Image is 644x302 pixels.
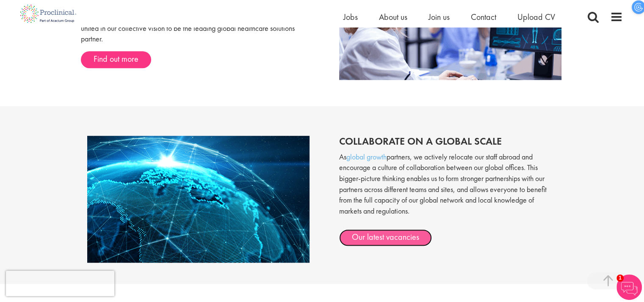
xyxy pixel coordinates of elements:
[339,136,557,147] h2: Collaborate on a global scale
[616,275,642,300] img: Chatbot
[339,151,557,225] p: As partners, we actively relocate our staff abroad and encourage a culture of collaboration betwe...
[343,11,358,22] a: Jobs
[379,11,407,22] a: About us
[346,152,387,162] a: global growth
[81,51,151,68] a: Find out more
[6,271,114,296] iframe: reCAPTCHA
[428,11,450,22] a: Join us
[339,229,432,246] a: Our latest vacancies
[471,11,496,22] a: Contact
[517,11,555,22] a: Upload CV
[616,275,624,282] span: 1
